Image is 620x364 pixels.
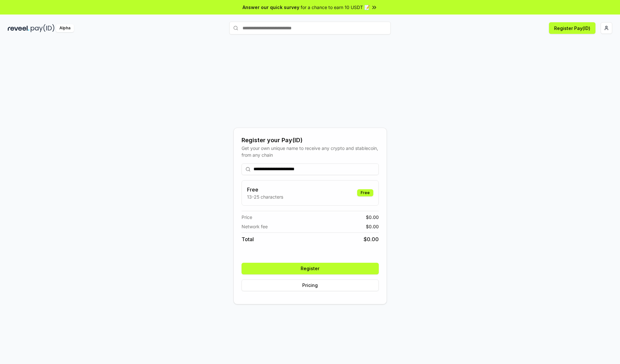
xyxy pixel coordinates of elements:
[364,235,379,243] span: $ 0.00
[366,223,379,230] span: $ 0.00
[242,263,379,274] button: Register
[247,186,283,193] h3: Free
[242,235,254,243] span: Total
[242,214,252,221] span: Price
[357,189,373,196] div: Free
[247,193,283,200] p: 13-25 characters
[8,24,29,32] img: reveel_dark
[242,136,379,145] div: Register your Pay(ID)
[31,24,55,32] img: pay_id
[549,22,595,34] button: Register Pay(ID)
[243,4,299,11] span: Answer our quick survey
[366,214,379,221] span: $ 0.00
[242,223,268,230] span: Network fee
[301,4,370,11] span: for a chance to earn 10 USDT 📝
[242,280,379,291] button: Pricing
[56,24,74,32] div: Alpha
[242,145,379,158] div: Get your own unique name to receive any crypto and stablecoin, from any chain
